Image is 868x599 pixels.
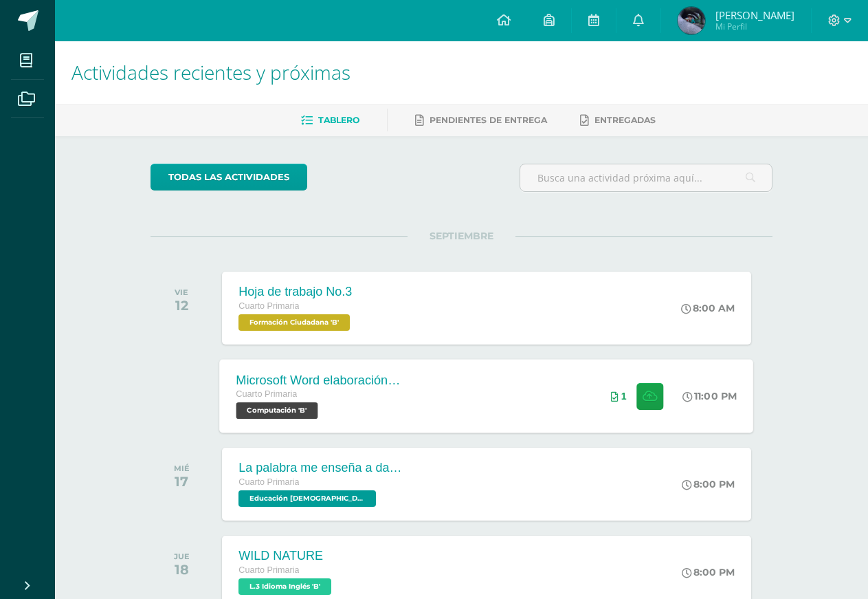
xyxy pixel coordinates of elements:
[408,230,515,242] span: SEPTIEMBRE
[611,391,627,402] div: Archivos entregados
[682,478,735,490] div: 8:00 PM
[301,109,359,131] a: Tablero
[238,285,353,299] div: Hoja de trabajo No.3
[238,477,299,487] span: Cuarto Primaria
[520,164,772,191] input: Busca una actividad próxima aquí...
[681,302,735,314] div: 8:00 AM
[236,373,403,387] div: Microsoft Word elaboración redacción y personalización de documentos
[238,565,299,575] span: Cuarto Primaria
[238,490,376,507] span: Educación Cristiana 'B'
[678,7,705,34] img: eace25e95a225beedc49abe8d4e10d2e.png
[430,115,547,125] span: Pendientes de entrega
[71,59,350,85] span: Actividades recientes y próximas
[715,21,794,32] span: Mi Perfil
[174,473,190,490] div: 17
[236,402,318,419] span: Computación 'B'
[174,552,190,561] div: JUE
[682,566,735,578] div: 8:00 PM
[238,578,331,595] span: L.3 Idioma Inglés 'B'
[151,164,307,190] a: todas las Actividades
[175,297,188,314] div: 12
[683,390,737,402] div: 11:00 PM
[318,115,359,125] span: Tablero
[175,287,188,297] div: VIE
[621,391,627,402] span: 1
[238,549,335,563] div: WILD NATURE
[238,301,299,311] span: Cuarto Primaria
[415,109,547,131] a: Pendientes de entrega
[238,461,403,475] div: La palabra me enseña a dar frutos
[580,109,656,131] a: Entregadas
[174,561,190,578] div: 18
[715,8,794,22] span: [PERSON_NAME]
[236,389,298,399] span: Cuarto Primaria
[238,314,350,331] span: Formación Ciudadana 'B'
[594,115,656,125] span: Entregadas
[174,464,190,473] div: MIÉ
